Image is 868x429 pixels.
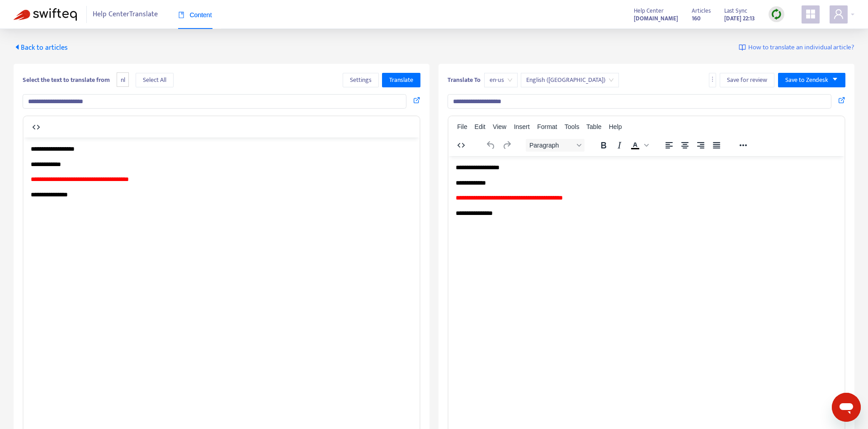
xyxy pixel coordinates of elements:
[382,73,420,87] button: Translate
[499,139,514,152] button: Redo
[709,73,716,87] button: more
[736,139,751,152] button: Reveal or hide additional toolbar items
[612,139,627,152] button: Italic
[389,75,413,85] span: Translate
[771,9,782,20] img: sync.dc5367851b00ba804db3.png
[143,75,166,85] span: Select All
[475,123,486,130] span: Edit
[748,43,854,53] span: How to translate an individual article?
[586,123,601,130] span: Table
[724,6,747,16] span: Last Sync
[343,73,379,87] button: Settings
[832,76,838,82] span: caret-down
[693,139,708,152] button: Align right
[596,139,611,152] button: Bold
[832,393,861,422] iframe: Button to launch messaging window
[178,11,212,19] span: Content
[805,9,816,19] span: appstore
[483,139,499,152] button: Undo
[537,123,557,130] span: Format
[93,6,158,23] span: Help Center Translate
[692,14,701,24] strong: 160
[526,139,585,152] button: Block Paragraph
[457,123,467,130] span: File
[727,75,767,85] span: Save for review
[609,123,622,130] span: Help
[634,6,664,16] span: Help Center
[739,44,746,51] img: image-link
[14,43,21,51] span: caret-left
[661,139,677,152] button: Align left
[724,14,755,24] strong: [DATE] 22:13
[136,73,174,87] button: Select All
[178,12,184,18] span: book
[739,43,854,53] a: How to translate an individual article?
[720,73,774,87] button: Save for review
[833,9,844,19] span: user
[565,123,580,130] span: Tools
[350,75,372,85] span: Settings
[677,139,693,152] button: Align center
[490,73,512,87] span: en-us
[778,73,845,87] button: Save to Zendeskcaret-down
[627,139,650,152] div: Text color Black
[692,6,711,16] span: Articles
[493,123,506,130] span: View
[448,75,481,85] b: Translate To
[117,72,129,87] span: nl
[709,76,716,82] span: more
[526,73,613,87] span: English (USA)
[514,123,530,130] span: Insert
[634,13,678,24] a: [DOMAIN_NAME]
[14,42,68,54] span: Back to articles
[23,75,110,85] b: Select the text to translate from
[529,142,574,149] span: Paragraph
[785,75,828,85] span: Save to Zendesk
[14,8,77,21] img: Swifteq
[709,139,724,152] button: Justify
